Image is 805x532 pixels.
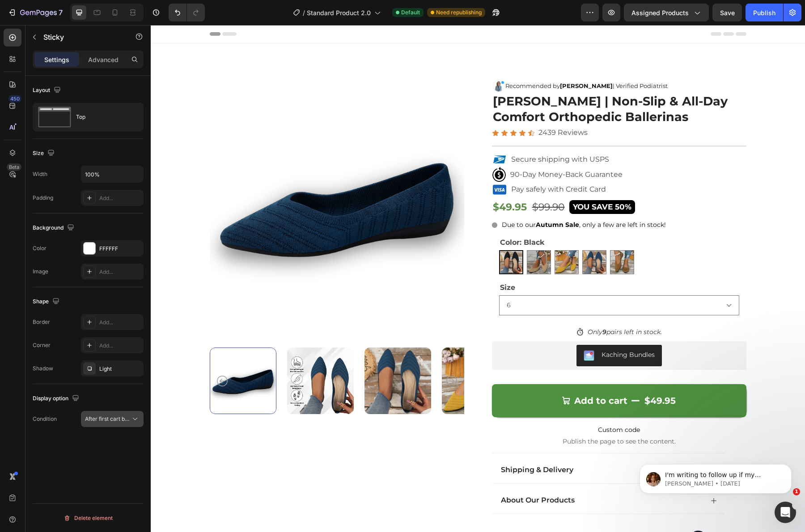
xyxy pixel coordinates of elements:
[720,9,735,17] span: Save
[7,163,21,171] div: Beta
[88,55,119,64] p: Advanced
[631,8,689,17] span: Assigned Products
[33,415,57,423] div: Condition
[33,341,51,349] div: Corner
[410,496,445,532] img: gempages_574449572177249509-9c8889a7-e0be-49a5-966a-e71a84e3ebf6.png
[381,172,415,192] div: $99.90
[99,268,141,276] div: Add...
[99,194,141,202] div: Add...
[341,157,356,172] img: visa.png
[626,445,805,508] iframe: Intercom notifications message
[303,8,305,17] span: /
[360,143,474,156] p: 90-Day Money-Back Guarantee
[99,245,141,253] div: FFFFFF
[33,364,53,373] div: Shadow
[64,513,113,524] div: Delete element
[350,440,423,450] p: shipping & delivery
[33,222,76,234] div: Background
[39,34,154,42] p: Message from Jamie, sent 1d ago
[753,8,775,17] div: Publish
[624,4,709,21] button: Assigned Products
[33,170,47,178] div: Width
[85,415,138,422] span: After first cart button
[33,147,56,159] div: Size
[296,351,306,361] button: Carousel Next Arrow
[33,194,53,202] div: Padding
[712,4,742,21] button: Save
[4,4,67,21] button: 7
[33,84,63,96] div: Layout
[76,107,131,127] div: Top
[8,95,21,102] div: 450
[401,8,420,17] span: Default
[385,196,428,204] strong: Autumn Sale
[99,342,141,350] div: Add...
[341,67,596,101] h1: [PERSON_NAME] | Non-Slip & All-Day Comfort Orthopedic Ballerinas
[341,399,596,410] span: Custom code
[348,256,365,269] legend: Size
[33,318,50,326] div: Border
[351,195,515,205] span: Due to our , only a few are left in stock!
[81,411,144,427] button: After first cart button
[341,412,596,421] span: Publish the page to see the content.
[419,175,484,189] pre: YOU SAVE 50%
[341,172,377,192] div: $49.95
[341,142,356,157] img: 3427751.png
[493,369,526,382] div: $49.95
[151,25,805,532] iframe: Design area
[360,130,475,139] p: Secure shipping with USPS
[424,370,477,381] div: Add to cart
[350,496,386,532] img: gempages_574449572177249509-657bfd62-4e45-476d-b390-8301c3bbab87.png
[43,32,119,42] p: Sticky
[437,304,511,310] span: Only pairs left in stock.
[433,325,444,336] img: KachingBundles.png
[341,359,596,392] button: Add to cart
[33,393,81,405] div: Display option
[360,158,475,171] p: Pay safely with Credit Card
[59,7,63,18] p: 7
[451,325,504,335] div: Kaching Bundles
[169,4,205,21] div: Undo/Redo
[793,488,800,495] span: 1
[81,166,143,182] input: Auto
[307,8,371,17] span: Standard Product 2.0
[436,8,482,17] span: Need republishing
[530,496,565,532] img: gempages_574449572177249509-f8c98cec-1e7b-47d3-a31b-1594018420d7.png
[99,365,141,373] div: Light
[99,318,141,327] div: Add...
[746,4,783,21] button: Publish
[348,211,394,224] legend: Color: Black
[355,58,517,64] p: Recommended by | Verified Podiatrist
[341,127,356,142] img: united-states-postal-service-logo-united-states-postal-service-icon-transparent-free-png.png
[350,471,424,480] p: about our products
[33,244,47,252] div: Color
[409,57,462,64] strong: [PERSON_NAME]
[44,55,69,64] p: Settings
[775,502,796,523] iframe: Intercom live chat
[452,303,456,311] span: 9
[388,101,437,114] p: 2439 Reviews
[426,320,511,341] button: Kaching Bundles
[33,268,48,276] div: Image
[33,511,144,525] button: Delete element
[470,496,505,532] img: gempages_574449572177249509-17a7afbd-f31a-478e-bd9f-3e205ab97e73.png
[39,26,153,122] span: I'm writing to follow up if my previous messages reached you well and whether there is anything e...
[33,296,61,308] div: Shape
